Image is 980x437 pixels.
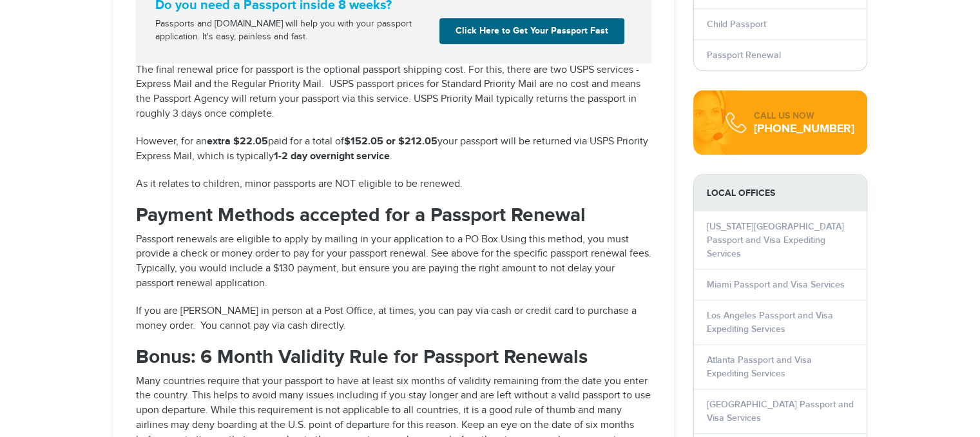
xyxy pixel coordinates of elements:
[754,110,854,122] div: CALL US NOW
[344,135,437,148] strong: $152.05 or $212.05
[136,345,588,369] strong: Bonus: 6 Month Validity Rule for Passport Renewals
[707,50,781,61] a: Passport Renewal
[274,150,390,162] strong: 1-2 day overnight service
[150,18,434,44] div: Passports and [DOMAIN_NAME] will help you with your passport application. It's easy, painless and...
[707,279,845,290] a: Miami Passport and Visa Services
[207,135,268,148] strong: extra $22.05
[136,304,651,334] p: If you are [PERSON_NAME] in person at a Post Office, at times, you can pay via cash or credit car...
[136,177,651,192] p: As it relates to children, minor passports are NOT eligible to be renewed.
[707,221,844,259] a: [US_STATE][GEOGRAPHIC_DATA] Passport and Visa Expediting Services
[136,63,651,122] p: The final renewal price for passport is the optional passport shipping cost. For this, there are ...
[136,204,586,227] strong: Payment Methods accepted for a Passport Renewal
[707,399,854,423] a: [GEOGRAPHIC_DATA] Passport and Visa Services
[754,122,854,135] div: [PHONE_NUMBER]
[707,310,833,335] a: Los Angeles Passport and Visa Expediting Services
[439,18,624,44] a: Click Here to Get Your Passport Fast
[694,175,867,211] strong: LOCAL OFFICES
[707,354,812,379] a: Atlanta Passport and Visa Expediting Services
[136,135,651,164] p: However, for an paid for a total of your passport will be returned via USPS Priority Express Mail...
[707,19,766,30] a: Child Passport
[136,233,651,291] p: Passport renewals are eligible to apply by mailing in your application to a PO Box.Using this met...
